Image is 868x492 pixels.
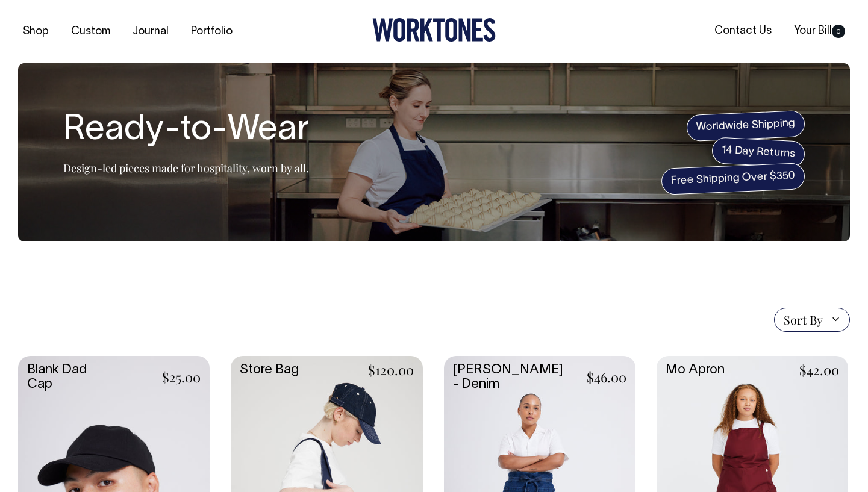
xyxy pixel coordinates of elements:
[128,22,173,42] a: Journal
[63,161,309,175] p: Design-led pieces made for hospitality, worn by all.
[711,137,805,168] span: 14 Day Returns
[832,25,845,38] span: 0
[686,110,805,142] span: Worldwide Shipping
[63,111,309,150] h1: Ready-to-Wear
[661,163,805,195] span: Free Shipping Over $350
[710,21,776,41] a: Contact Us
[18,22,54,42] a: Shop
[186,22,237,42] a: Portfolio
[789,21,850,41] a: Your Bill0
[784,313,823,327] span: Sort By
[66,22,115,42] a: Custom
